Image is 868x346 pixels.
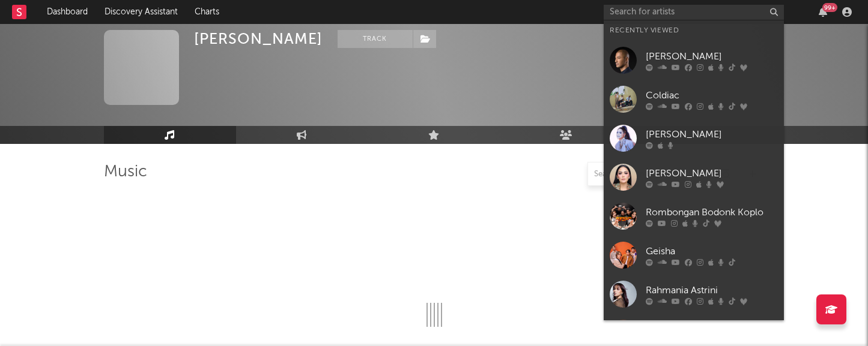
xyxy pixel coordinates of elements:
[819,7,827,17] button: 99+
[604,236,784,275] a: Geisha
[604,158,784,197] a: [PERSON_NAME]
[822,3,837,12] div: 99 +
[610,23,778,38] div: Recently Viewed
[646,166,778,180] div: [PERSON_NAME]
[604,119,784,158] a: [PERSON_NAME]
[194,30,323,48] div: [PERSON_NAME]
[588,170,715,179] input: Search by song name or URL
[604,5,784,20] input: Search for artists
[646,283,778,297] div: Rahmania Astrini
[604,41,784,80] a: [PERSON_NAME]
[604,80,784,119] a: Coldiac
[338,30,413,48] button: Track
[646,49,778,64] div: [PERSON_NAME]
[646,244,778,258] div: Geisha
[646,127,778,142] div: [PERSON_NAME]
[604,275,784,314] a: Rahmania Astrini
[646,88,778,103] div: Coldiac
[604,197,784,236] a: Rombongan Bodonk Koplo
[646,205,778,219] div: Rombongan Bodonk Koplo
